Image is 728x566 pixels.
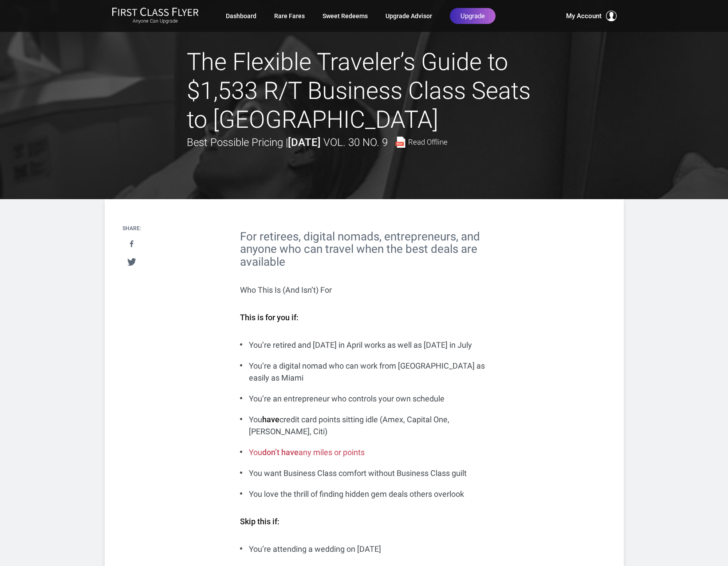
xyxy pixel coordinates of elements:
small: Anyone Can Upgrade [112,18,199,24]
p: Who This Is (And Isn’t) For [240,284,488,296]
h1: The Flexible Traveler’s Guide to $1,533 R/T Business Class Seats to [GEOGRAPHIC_DATA] [187,48,542,134]
button: My Account [566,11,617,21]
a: Share [122,236,141,252]
a: First Class FlyerAnyone Can Upgrade [112,7,199,25]
a: Tweet [122,254,141,270]
li: You’re retired and [DATE] in April works as well as [DATE] in July [240,339,488,351]
li: You love the thrill of finding hidden gem deals others overlook [240,488,488,500]
li: You’re an entrepreneur who controls your own schedule [240,393,488,405]
span: Read Offline [408,138,448,146]
a: Dashboard [226,8,256,24]
strong: Skip this if: [240,517,279,526]
li: You credit card points sitting idle (Amex, Capital One, [PERSON_NAME], Citi) [240,413,488,437]
a: Upgrade [450,8,496,24]
span: don’t have [262,448,299,457]
span: any miles or points [299,448,365,457]
h2: For retirees, digital nomads, entrepreneurs, and anyone who can travel when the best deals are av... [240,230,488,268]
div: Best Possible Pricing | [187,134,448,151]
li: You’re attending a wedding on [DATE] [240,543,488,555]
img: First Class Flyer [112,7,199,16]
li: You want Business Class comfort without Business Class guilt [240,467,488,479]
span: Vol. 30 No. 9 [323,136,388,149]
a: Read Offline [395,137,448,148]
a: Upgrade Advisor [386,8,432,24]
li: You’re a digital nomad who can work from [GEOGRAPHIC_DATA] as easily as Miami [240,360,488,384]
strong: [DATE] [288,136,321,149]
img: pdf-file.svg [395,137,406,148]
h4: Share: [122,226,141,232]
span: You [249,448,262,457]
strong: This is for you if: [240,313,299,322]
a: Sweet Redeems [323,8,368,24]
span: My Account [566,11,602,21]
a: Rare Fares [274,8,305,24]
strong: have [262,415,279,424]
